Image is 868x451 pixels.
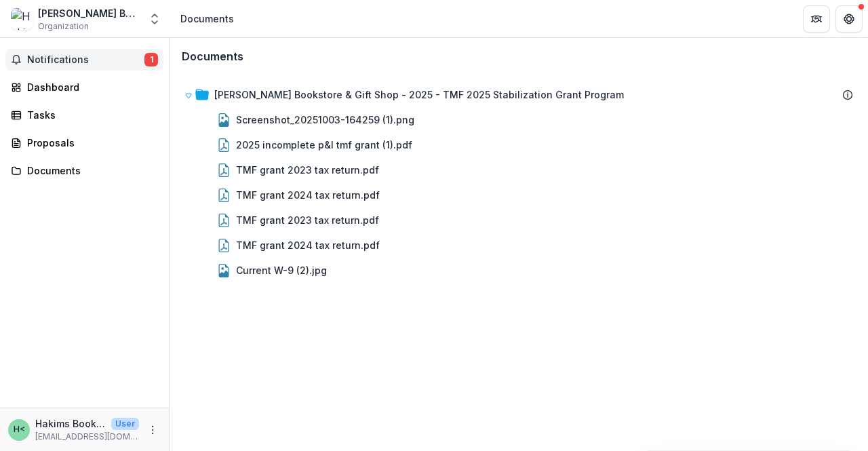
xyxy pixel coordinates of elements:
[175,9,239,28] nav: breadcrumb
[38,20,89,33] span: Organization
[835,5,863,33] button: Get Help
[179,233,859,258] div: TMF grant 2024 tax return.pdf
[236,188,380,202] div: TMF grant 2024 tax return.pdf
[179,107,859,132] div: Screenshot_20251003-164259 (1).png
[236,213,379,227] div: TMF grant 2023 tax return.pdf
[236,138,412,152] div: 2025 incomplete p&l tmf grant (1).pdf
[35,416,106,431] p: Hakims Bookstore <[EMAIL_ADDRESS][DOMAIN_NAME]>
[111,418,139,430] p: User
[182,50,243,63] h3: Documents
[35,431,139,443] p: [EMAIL_ADDRESS][DOMAIN_NAME]
[27,163,153,178] div: Documents
[27,136,153,150] div: Proposals
[214,87,624,102] div: [PERSON_NAME] Bookstore & Gift Shop - 2025 - TMF 2025 Stabilization Grant Program
[5,104,163,126] a: Tasks
[179,258,859,283] div: Current W-9 (2).jpg
[27,54,144,66] span: Notifications
[14,425,25,434] div: Hakims Bookstore <bookstorehakims@gmail.com>
[179,132,859,157] div: 2025 incomplete p&l tmf grant (1).pdf
[5,159,163,182] a: Documents
[5,132,163,154] a: Proposals
[236,263,327,277] div: Current W-9 (2).jpg
[27,108,153,122] div: Tasks
[179,182,859,208] div: TMF grant 2024 tax return.pdf
[236,113,414,127] div: Screenshot_20251003-164259 (1).png
[179,208,859,233] div: TMF grant 2023 tax return.pdf
[179,157,859,182] div: TMF grant 2023 tax return.pdf
[144,422,161,438] button: More
[144,53,158,66] span: 1
[11,8,33,30] img: Hakim's Bookstore & Gift Shop
[5,49,163,71] button: Notifications1
[38,6,140,20] div: [PERSON_NAME] Bookstore & Gift Shop
[803,5,830,33] button: Partners
[145,5,164,33] button: Open entity switcher
[236,238,380,252] div: TMF grant 2024 tax return.pdf
[180,12,234,26] div: Documents
[27,80,153,94] div: Dashboard
[5,76,163,98] a: Dashboard
[236,163,379,177] div: TMF grant 2023 tax return.pdf
[179,82,859,107] div: [PERSON_NAME] Bookstore & Gift Shop - 2025 - TMF 2025 Stabilization Grant Program
[179,82,859,283] div: [PERSON_NAME] Bookstore & Gift Shop - 2025 - TMF 2025 Stabilization Grant ProgramScreenshot_20251...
